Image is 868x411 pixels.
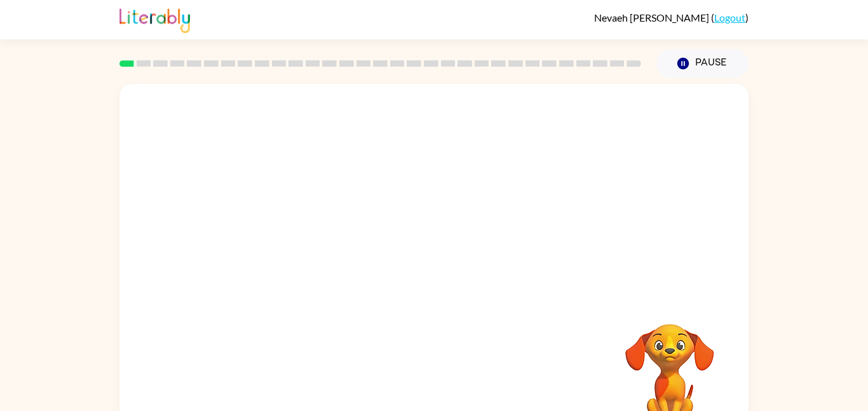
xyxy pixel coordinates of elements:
[714,11,745,24] a: Logout
[119,5,190,33] img: Literably
[594,11,749,24] div: ( )
[594,11,711,24] span: Nevaeh [PERSON_NAME]
[656,49,749,78] button: Pause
